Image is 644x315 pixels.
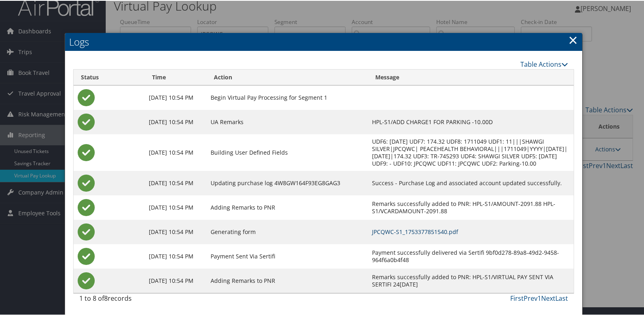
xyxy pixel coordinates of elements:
span: 8 [104,293,108,302]
td: Remarks successfully added to PNR: HPL-S1/VIRTUAL PAY SENT VIA SERTIFI 24[DATE] [368,268,574,292]
td: Payment successfully delivered via Sertifi 9bf0d278-89a8-49d2-9458-964f6a0b4f48 [368,243,574,268]
th: Time: activate to sort column ascending [145,69,207,85]
th: Message: activate to sort column ascending [368,69,574,85]
td: [DATE] 10:54 PM [145,133,207,170]
th: Action: activate to sort column ascending [207,69,368,85]
a: First [510,293,524,302]
a: Next [541,293,555,302]
td: Generating form [207,219,368,243]
td: Payment Sent Via Sertifi [207,243,368,268]
td: [DATE] 10:54 PM [145,243,207,268]
td: Updating purchase log 4W8GW164F93EG8GAG3 [207,170,368,195]
div: 1 to 8 of records [79,293,192,306]
td: Remarks successfully added to PNR: HPL-S1/AMOUNT-2091.88 HPL-S1/VCARDAMOUNT-2091.88 [368,195,574,219]
td: Success - Purchase Log and associated account updated successfully. [368,170,574,195]
h2: Logs [65,32,582,50]
td: [DATE] 10:54 PM [145,219,207,243]
a: Prev [524,293,537,302]
a: 1 [537,293,541,302]
a: Table Actions [520,59,568,68]
a: JPCQWC-S1_1753377851540.pdf [372,227,458,235]
td: [DATE] 10:54 PM [145,170,207,195]
td: Building User Defined Fields [207,133,368,170]
a: Last [555,293,568,302]
td: [DATE] 10:54 PM [145,85,207,109]
a: Close [568,31,578,47]
td: [DATE] 10:54 PM [145,109,207,133]
th: Status: activate to sort column ascending [74,69,144,85]
td: Adding Remarks to PNR [207,195,368,219]
td: [DATE] 10:54 PM [145,195,207,219]
td: HPL-S1/ADD CHARGE1 FOR PARKING -10.00D [368,109,574,133]
td: UA Remarks [207,109,368,133]
td: Adding Remarks to PNR [207,268,368,292]
td: UDF6: [DATE] UDF7: 174.32 UDF8: 1711049 UDF1: 11|||SHAWGI SILVER|JPCQWC| PEACEHEALTH BEHAVIORAL||... [368,133,574,170]
td: [DATE] 10:54 PM [145,268,207,292]
td: Begin Virtual Pay Processing for Segment 1 [207,85,368,109]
